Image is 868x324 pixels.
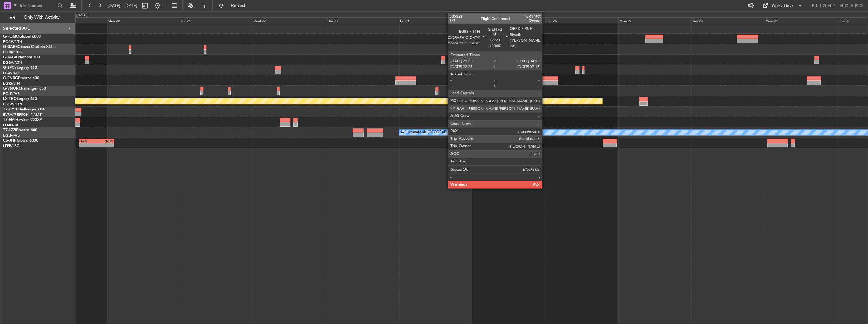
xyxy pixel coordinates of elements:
[3,91,20,96] a: EGLF/FAB
[618,17,691,23] div: Mon 27
[400,128,503,137] div: A/C Unavailable [GEOGRAPHIC_DATA] ([GEOGRAPHIC_DATA])
[691,17,764,23] div: Tue 28
[545,17,618,23] div: Sun 26
[107,17,180,23] div: Mon 20
[19,1,56,10] input: Trip Number
[96,143,113,147] div: -
[3,45,55,49] a: G-GARECessna Citation XLS+
[759,1,806,11] button: Quick Links
[3,87,46,91] a: G-VNORChallenger 650
[765,17,838,23] div: Wed 29
[3,76,39,80] a: G-ENRGPraetor 600
[3,102,22,107] a: EGGW/LTN
[3,39,22,44] a: EGGW/LTN
[3,118,42,122] a: T7-EMIHawker 900XP
[3,50,22,55] a: EGNR/CEG
[3,56,18,59] span: G-JAGA
[3,128,37,132] a: T7-LZZIPraetor 600
[3,123,22,127] a: LFMN/NCE
[3,97,17,101] span: LX-TRO
[3,66,37,70] a: G-SPCYLegacy 650
[772,3,793,9] div: Quick Links
[3,66,17,70] span: G-SPCY
[3,139,17,143] span: CS-JHH
[79,139,96,143] div: LEZG
[3,97,37,101] a: LX-TROLegacy 650
[216,1,254,11] button: Refresh
[76,13,87,18] div: [DATE]
[253,17,326,23] div: Wed 22
[3,87,19,91] span: G-VNOR
[3,112,42,117] a: EVRA/[PERSON_NAME]
[3,118,15,122] span: T7-EMI
[7,12,69,22] button: Only With Activity
[3,35,41,38] a: G-FOMOGlobal 6000
[3,71,20,75] a: LGAV/ATH
[3,133,20,138] a: EGLF/FAB
[399,17,472,23] div: Fri 24
[3,76,18,80] span: G-ENRG
[3,81,20,86] a: EGSS/STN
[3,144,20,148] a: LFPB/LBG
[3,128,16,132] span: T7-LZZI
[16,15,67,20] span: Only With Activity
[3,108,45,111] a: T7-DYNChallenger 604
[326,17,399,23] div: Thu 23
[79,143,96,147] div: -
[3,56,40,59] a: G-JAGAPhenom 300
[3,139,38,143] a: CS-JHHGlobal 6000
[3,108,17,111] span: T7-DYN
[3,45,18,49] span: G-GARE
[3,60,22,65] a: EGGW/LTN
[107,3,137,9] span: [DATE] - [DATE]
[472,17,545,23] div: Sat 25
[96,139,113,143] div: KNUQ
[180,17,253,23] div: Tue 21
[3,35,19,38] span: G-FOMO
[225,3,252,8] span: Refresh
